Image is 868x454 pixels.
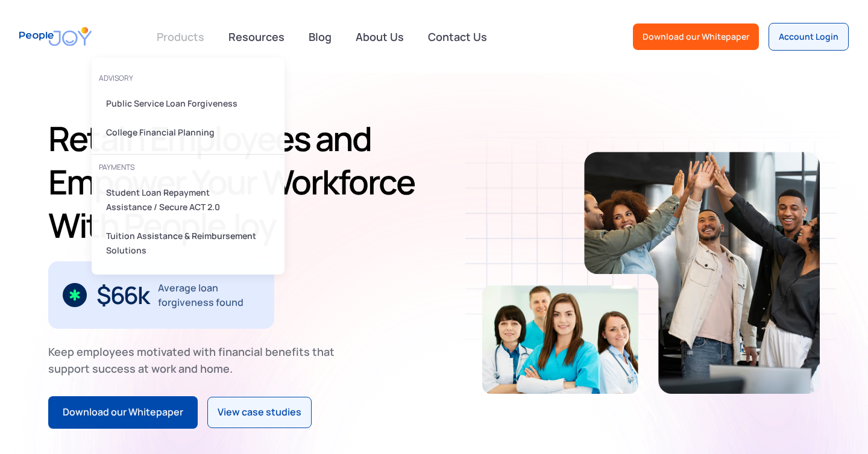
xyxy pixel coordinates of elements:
div: Keep employees motivated with financial benefits that support success at work and home. [48,343,345,377]
a: Public Service Loan Forgiveness [99,92,277,116]
div: Student Loan Repayment Assistance / Secure ACT 2.0 [106,185,242,214]
div: advisory [99,70,277,87]
div: View case studies [218,405,301,420]
a: College Financial Planning [99,120,277,145]
div: PAYMENTS [99,159,277,176]
div: Products [149,25,212,49]
a: Account Login [769,23,849,51]
a: Download our Whitepaper [633,23,759,50]
a: View case studies [207,397,312,428]
img: Retain-Employees-PeopleJoy [482,285,638,394]
img: Retain-Employees-PeopleJoy [584,152,820,394]
a: Student Loan Repayment Assistance / Secure ACT 2.0 [99,181,277,219]
div: $66k [96,285,148,305]
div: Average loan forgiveness found [158,281,260,309]
div: College Financial Planning [106,125,263,140]
a: Download our Whitepaper [48,396,198,429]
div: Public Service Loan Forgiveness [106,96,263,111]
a: Tuition Assistance & Reimbursement Solutions [99,224,277,263]
a: About Us [348,23,411,50]
div: 2 / 3 [48,261,274,329]
div: Account Login [779,31,838,43]
a: home [19,19,92,54]
nav: Products [92,48,285,275]
div: Tuition Assistance & Reimbursement Solutions [106,229,263,258]
div: Download our Whitepaper [63,405,183,420]
a: Resources [221,23,292,50]
h1: Retain Employees and Empower Your Workforce With PeopleJoy [48,117,429,247]
div: Download our Whitepaper [643,31,749,43]
a: Contact Us [421,23,494,50]
a: Blog [301,23,339,50]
